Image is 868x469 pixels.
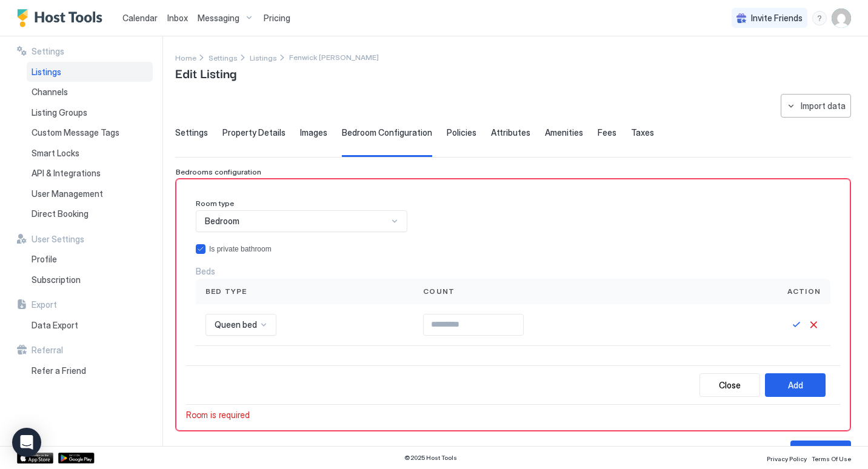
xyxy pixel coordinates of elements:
button: Cancel [725,441,786,463]
div: Add [788,379,803,391]
span: Privacy Policy [767,455,807,462]
a: Listings [27,62,153,82]
div: Open Intercom Messenger [12,428,41,457]
div: Breadcrumb [250,51,277,64]
span: Images [300,127,327,138]
a: Settings [209,51,238,64]
span: Taxes [631,127,654,138]
span: Property Details [222,127,285,138]
div: Is private bathroom [209,245,272,253]
a: API & Integrations [27,163,153,184]
a: Privacy Policy [767,451,807,464]
span: Home [175,53,196,62]
span: Queen bed [215,319,257,330]
a: Direct Booking [27,204,153,224]
div: menu [812,11,827,25]
span: Listing Groups [32,107,87,118]
span: Profile [32,254,57,265]
span: Custom Message Tags [32,127,119,138]
a: Host Tools Logo [17,9,108,27]
span: Room type [196,199,234,208]
span: Breadcrumb [289,53,379,62]
span: Direct Booking [32,208,88,219]
span: Terms Of Use [812,455,851,462]
button: Close [699,373,760,397]
div: Save [811,445,830,458]
span: © 2025 Host Tools [404,454,457,462]
span: Action [787,286,821,297]
a: Terms Of Use [812,451,851,464]
a: User Management [27,184,153,204]
span: Room is required [186,410,250,421]
span: User Settings [32,234,84,245]
span: Calendar [122,13,158,23]
span: Inbox [167,13,188,23]
span: Smart Locks [32,148,79,159]
div: Cancel [742,445,769,458]
a: Refer a Friend [27,361,153,381]
button: Cancel [806,318,821,332]
span: Count [423,286,455,297]
span: Invite Friends [751,13,803,24]
span: Data Export [32,320,78,331]
span: API & Integrations [32,168,101,179]
a: Data Export [27,315,153,336]
span: Amenities [545,127,583,138]
div: Import data [801,99,846,112]
div: Breadcrumb [175,51,196,64]
input: Input Field [424,314,523,335]
a: Google Play Store [58,453,95,464]
span: Bed type [205,286,247,297]
div: Breadcrumb [209,51,238,64]
span: Fees [598,127,616,138]
span: Messaging [198,13,239,24]
span: Bedrooms configuration [176,167,261,176]
div: User profile [832,8,851,28]
span: Listings [32,67,61,78]
a: Custom Message Tags [27,122,153,143]
a: App Store [17,453,53,464]
span: Export [32,299,57,310]
button: Import data [781,94,851,118]
span: Edit Listing [175,64,236,82]
button: Save [790,441,851,463]
span: Bedroom [205,216,239,227]
span: Settings [32,46,64,57]
span: Listings [250,53,277,62]
span: Settings [209,53,238,62]
a: Listings [250,51,277,64]
a: Profile [27,249,153,270]
a: Home [175,51,196,64]
span: Bedroom Configuration [342,127,432,138]
a: Listing Groups [27,102,153,123]
a: Inbox [167,12,188,24]
a: Calendar [122,12,158,24]
span: Referral [32,345,63,356]
span: Subscription [32,274,81,285]
span: Attributes [491,127,530,138]
span: Policies [447,127,476,138]
a: Smart Locks [27,143,153,164]
span: Beds [196,266,215,277]
button: Save [789,318,804,332]
div: Close [719,379,741,391]
a: Subscription [27,270,153,290]
span: Channels [32,87,68,98]
span: Refer a Friend [32,365,86,376]
a: Channels [27,82,153,102]
span: User Management [32,188,103,199]
div: privateBathroom [196,244,830,254]
button: Add [765,373,826,397]
span: Pricing [264,13,290,24]
span: Settings [175,127,208,138]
